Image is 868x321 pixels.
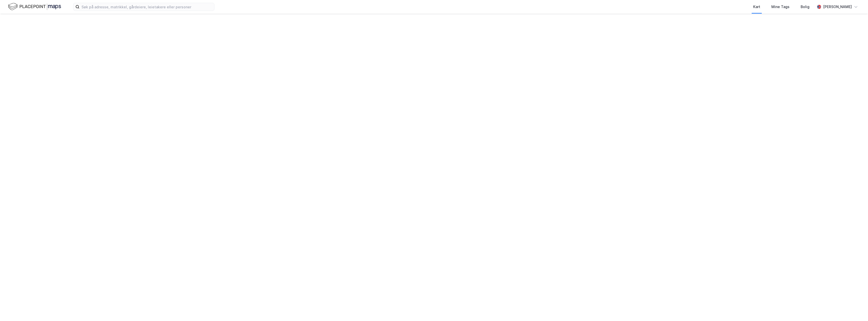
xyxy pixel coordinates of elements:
input: Søk på adresse, matrikkel, gårdeiere, leietakere eller personer [79,3,214,11]
div: Mine Tags [771,4,790,10]
div: Bolig [801,4,809,10]
img: logo.f888ab2527a4732fd821a326f86c7f29.svg [8,2,61,11]
div: Kart [753,4,760,10]
div: [PERSON_NAME] [823,4,852,10]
